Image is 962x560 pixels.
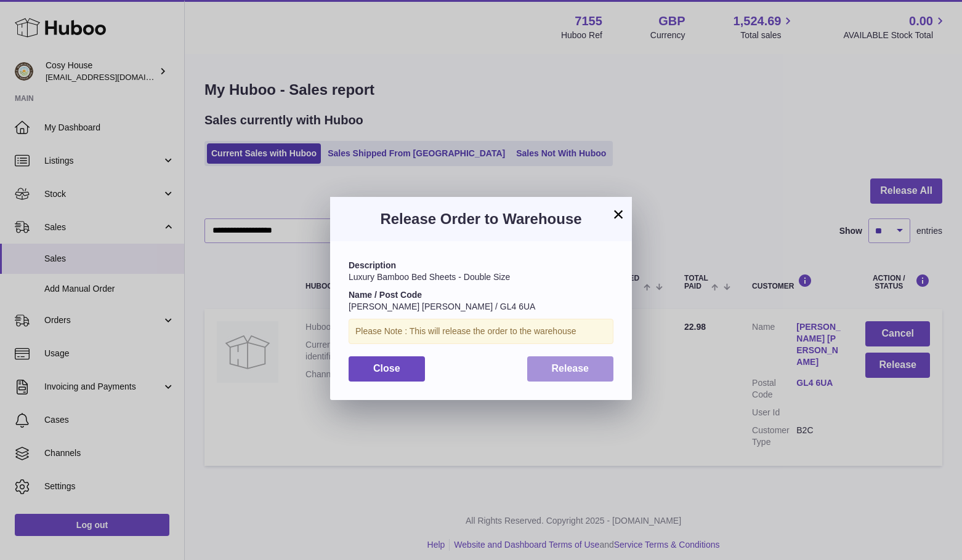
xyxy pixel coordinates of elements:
div: Please Note : This will release the order to the warehouse [349,319,613,344]
strong: Description [349,260,396,270]
button: × [611,207,626,222]
button: Release [527,356,614,382]
span: [PERSON_NAME] [PERSON_NAME] / GL4 6UA [349,302,535,311]
button: Close [349,356,425,382]
span: Luxury Bamboo Bed Sheets - Double Size [349,272,510,282]
span: Release [552,363,589,374]
h3: Release Order to Warehouse [349,209,613,229]
strong: Name / Post Code [349,290,422,300]
span: Close [373,363,400,374]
